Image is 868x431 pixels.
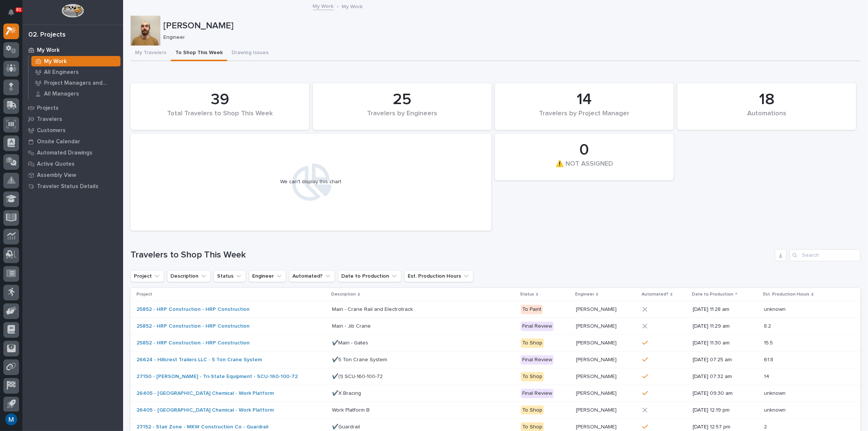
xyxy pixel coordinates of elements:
[332,389,363,397] p: ✔️X Bracing
[764,422,768,430] p: 2
[576,305,618,313] p: [PERSON_NAME]
[693,323,758,330] p: [DATE] 11:29 am
[44,91,79,97] p: All Managers
[764,338,774,346] p: 15.5
[37,116,62,123] p: Travelers
[326,90,479,109] div: 25
[332,355,389,363] p: ✔️5 Ton Crane System
[521,372,544,381] div: To Shop
[137,290,152,299] p: Project
[22,113,123,125] a: Travelers
[143,110,297,125] div: Total Travelers to Shop This Week
[521,338,544,348] div: To Shop
[289,270,335,282] button: Automated?
[214,270,246,282] button: Status
[131,335,861,352] tr: 25852 - HRP Construction - HRP Construction ✔️Main - Gates✔️Main - Gates To Shop[PERSON_NAME][PER...
[692,290,733,299] p: Date to Production
[22,169,123,181] a: Assembly View
[693,340,758,346] p: [DATE] 11:30 am
[521,355,554,365] div: Final Review
[576,422,618,430] p: [PERSON_NAME]
[22,125,123,136] a: Customers
[163,34,855,41] p: Engineer
[508,160,661,176] div: ⚠️ NOT ASSIGNED
[131,368,861,385] tr: 27150 - [PERSON_NAME] - Tri-State Equipment - SCU-160-100-72 ✔️(1) SCU-160-100-72✔️(1) SCU-160-10...
[22,44,123,56] a: My Work
[137,340,250,346] a: 25852 - HRP Construction - HRP Construction
[575,290,594,299] p: Engineer
[137,407,274,413] a: 26405 - [GEOGRAPHIC_DATA] Chemical - Work Platform
[764,406,787,413] p: unknown
[521,322,554,331] div: Final Review
[163,21,858,31] p: [PERSON_NAME]
[29,88,123,99] a: All Managers
[131,385,861,402] tr: 26405 - [GEOGRAPHIC_DATA] Chemical - Work Platform ✔️X Bracing✔️X Bracing Final Review[PERSON_NAM...
[576,406,618,413] p: [PERSON_NAME]
[37,47,60,54] p: My Work
[37,172,76,179] p: Assembly View
[521,305,543,314] div: To Paint
[332,338,370,346] p: ✔️Main - Gates
[37,138,80,145] p: Onsite Calendar
[22,102,123,113] a: Projects
[576,372,618,380] p: [PERSON_NAME]
[62,4,84,18] img: Workspace Logo
[642,290,668,299] p: Automated?
[576,322,618,330] p: [PERSON_NAME]
[29,78,123,88] a: Project Managers and Engineers
[764,389,787,397] p: unknown
[171,46,227,61] button: To Shop This Week
[764,305,787,313] p: unknown
[693,424,758,430] p: [DATE] 12:57 pm
[37,105,59,112] p: Projects
[37,150,93,156] p: Automated Drawings
[37,183,98,190] p: Traveler Status Details
[313,1,334,10] a: My Work
[693,390,758,397] p: [DATE] 09:30 am
[3,4,19,20] button: Notifications
[690,90,843,109] div: 18
[332,406,371,413] p: Work Platform B
[332,422,361,430] p: ✔️Guardrail
[131,46,171,61] button: My Travelers
[131,250,772,260] h1: Travelers to Shop This Week
[281,179,342,185] div: We can't display this chart
[693,357,758,363] p: [DATE] 07:25 am
[131,270,164,282] button: Project
[331,290,356,299] p: Description
[44,80,117,87] p: Project Managers and Engineers
[137,323,250,330] a: 25852 - HRP Construction - HRP Construction
[790,249,861,261] input: Search
[693,374,758,380] p: [DATE] 07:32 am
[332,305,414,313] p: Main - Crane Rail and Electrotrack
[576,355,618,363] p: [PERSON_NAME]
[22,181,123,192] a: Traveler Status Details
[29,56,123,66] a: My Work
[693,306,758,313] p: [DATE] 11:28 am
[763,290,809,299] p: Est. Production Hours
[131,352,861,368] tr: 26624 - Hillcrest Trailers LLC - 5 Ton Crane System ✔️5 Ton Crane System✔️5 Ton Crane System Fina...
[137,390,274,397] a: 26405 - [GEOGRAPHIC_DATA] Chemical - Work Platform
[690,110,843,125] div: Automations
[249,270,286,282] button: Engineer
[22,158,123,169] a: Active Quotes
[44,69,79,76] p: All Engineers
[764,355,775,363] p: 61.8
[16,7,21,12] p: 81
[227,46,273,61] button: Drawing Issues
[28,31,66,39] div: 02. Projects
[44,58,67,65] p: My Work
[764,322,773,330] p: 8.2
[521,389,554,398] div: Final Review
[764,372,771,380] p: 14
[3,412,19,427] button: users-avatar
[332,322,372,330] p: Main - Jib Crane
[521,406,544,415] div: To Shop
[508,90,661,109] div: 14
[520,290,534,299] p: Status
[137,306,250,313] a: 25852 - HRP Construction - HRP Construction
[131,318,861,335] tr: 25852 - HRP Construction - HRP Construction Main - Jib CraneMain - Jib Crane Final Review[PERSON_...
[326,110,479,125] div: Travelers by Engineers
[29,67,123,77] a: All Engineers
